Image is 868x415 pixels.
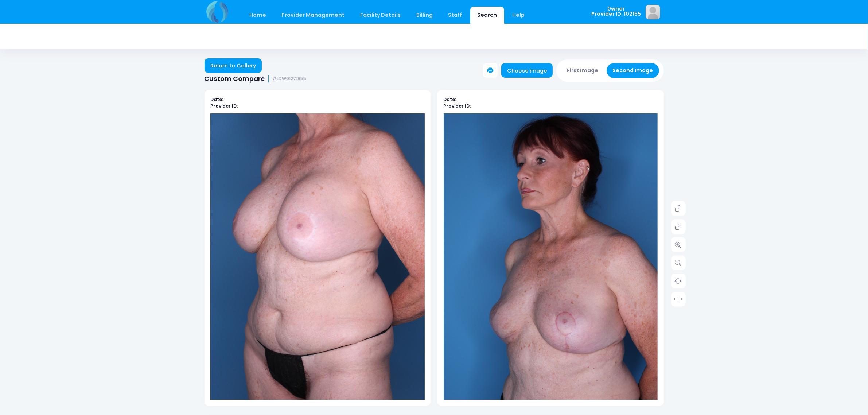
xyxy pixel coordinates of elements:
a: Home [242,7,273,24]
b: Date: [444,96,456,102]
span: Custom Compare [205,75,265,83]
b: Provider ID: [444,103,471,109]
a: Choose image [501,63,553,78]
b: Provider ID: [210,103,238,109]
img: image [646,5,660,19]
b: Date: [210,96,223,102]
button: Second Image [607,63,659,78]
a: Provider Management [275,7,352,24]
small: #LDW01271955 [272,76,306,82]
a: Help [505,7,532,24]
span: 0wner Provider ID: 102155 [591,6,641,17]
a: Return to Gallery [205,58,262,73]
a: Search [470,7,504,24]
a: Billing [409,7,440,24]
a: Staff [441,7,469,24]
a: > | < [671,292,686,306]
button: First Image [561,63,604,78]
a: Facility Details [353,7,408,24]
